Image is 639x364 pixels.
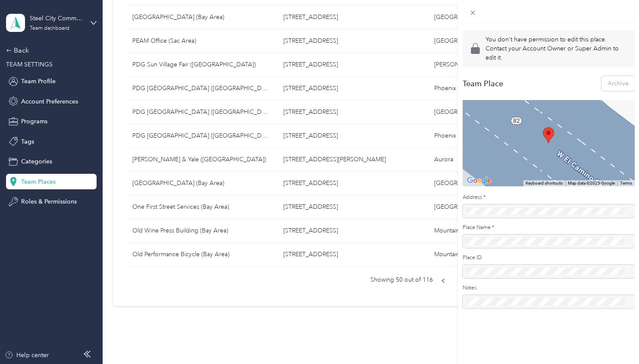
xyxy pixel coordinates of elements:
[463,284,635,292] label: Notes
[620,181,632,185] a: Terms (opens in new tab)
[463,254,635,262] label: Place ID
[526,180,563,186] button: Keyboard shortcuts
[486,35,627,62] p: You don't have permission to edit this place. Contact your Account Owner or Super Admin to edit it.
[463,194,635,201] label: Address
[465,175,493,186] a: Open this area in Google Maps (opens a new window)
[463,79,503,88] div: Team Place
[568,181,615,185] span: Map data ©2025 Google
[591,316,639,364] iframe: Everlance-gr Chat Button Frame
[463,224,635,232] label: Place Name
[465,175,493,186] img: Google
